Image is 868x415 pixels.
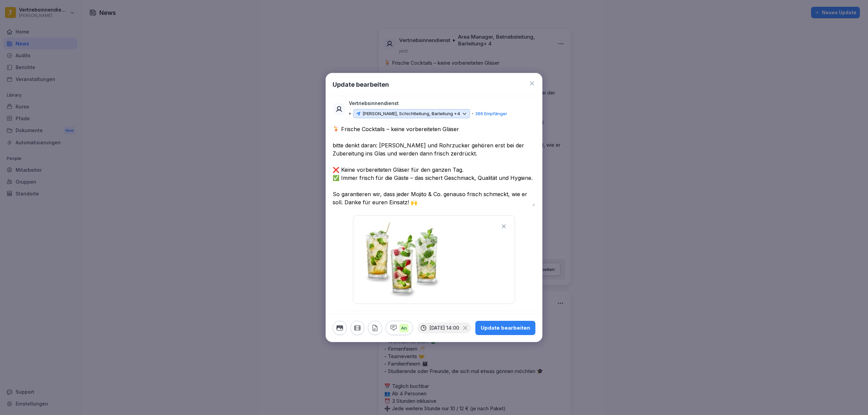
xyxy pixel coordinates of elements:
div: Update bearbeiten [481,324,530,332]
p: [DATE] 14:00 [430,325,459,331]
img: pe9uevr02u1h7hvonj6ll102.png [356,218,449,301]
button: An [386,321,413,335]
p: [PERSON_NAME], Schichtleitung, Barleitung +4 [362,110,460,117]
p: An [399,324,409,333]
p: Vertriebsinnendienst [349,100,399,107]
h1: Update bearbeiten [333,80,389,89]
button: Update bearbeiten [475,321,535,335]
p: 386 Empfänger [475,110,507,117]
